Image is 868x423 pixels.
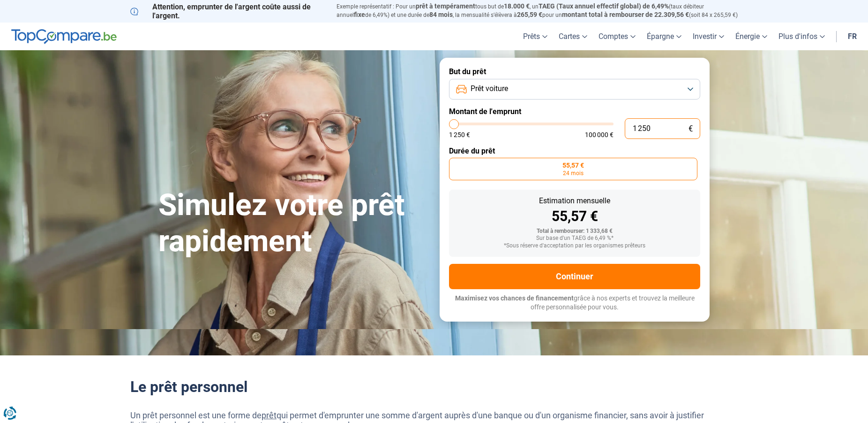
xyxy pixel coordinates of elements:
p: grâce à nos experts et trouvez la meilleure offre personnalisée pour vous. [449,294,700,312]
div: Sur base d'un TAEG de 6,49 %* [456,235,693,242]
span: 24 mois [563,170,584,176]
a: Comptes [593,23,641,50]
span: 1 250 € [449,131,470,138]
h2: Le prêt personnel [130,378,738,396]
span: 55,57 € [562,162,584,169]
a: Prêts [517,23,553,50]
span: fixe [354,11,365,18]
div: 55,57 € [456,209,693,223]
a: Énergie [730,23,773,50]
label: But du prêt [449,67,700,76]
a: Cartes [553,23,593,50]
label: Durée du prêt [449,146,700,155]
span: 18.000 € [504,2,530,10]
span: montant total à rembourser de 22.309,56 € [562,11,689,18]
span: TAEG (Taux annuel effectif global) de 6,49% [539,2,669,10]
div: Total à rembourser: 1 333,68 € [456,228,693,235]
div: Estimation mensuelle [456,197,693,205]
a: Plus d'infos [773,23,831,50]
button: Continuer [449,264,700,289]
label: Montant de l'emprunt [449,107,700,116]
span: € [688,125,693,133]
span: Maximisez vos chances de financement [455,294,574,302]
span: 265,59 € [517,11,542,18]
span: 100 000 € [585,131,614,138]
h1: Simulez votre prêt rapidement [158,187,428,260]
a: fr [842,23,862,50]
img: TopCompare [11,29,117,44]
p: Exemple représentatif : Pour un tous but de , un (taux débiteur annuel de 6,49%) et une durée de ... [337,2,738,19]
div: *Sous réserve d'acceptation par les organismes prêteurs [456,243,693,249]
a: Investir [687,23,730,50]
button: Prêt voiture [449,79,700,100]
p: Attention, emprunter de l'argent coûte aussi de l'argent. [130,2,325,20]
span: prêt à tempérament [416,2,475,10]
a: Épargne [641,23,687,50]
span: 84 mois [429,11,453,18]
span: Prêt voiture [471,84,508,94]
a: prêt [262,410,277,420]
